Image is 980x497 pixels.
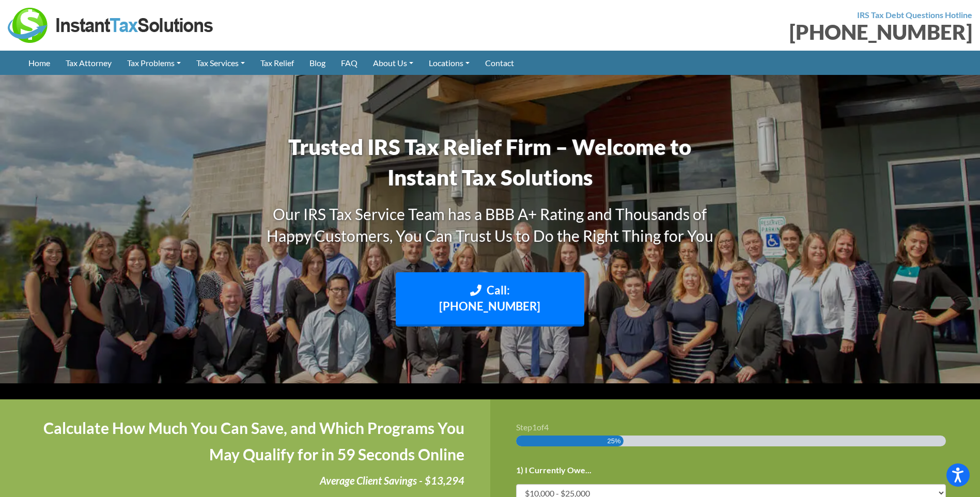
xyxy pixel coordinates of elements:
label: 1) I Currently Owe... [516,465,592,476]
h3: Our IRS Tax Service Team has a BBB A+ Rating and Thousands of Happy Customers, You Can Trust Us t... [253,203,728,246]
a: Contact [477,51,522,75]
span: 1 [532,422,537,432]
img: Instant Tax Solutions Logo [8,8,214,43]
h3: Step of [516,423,955,431]
a: Tax Services [189,51,253,75]
a: Tax Attorney [58,51,119,75]
a: Instant Tax Solutions Logo [8,19,214,29]
h1: Trusted IRS Tax Relief Firm – Welcome to Instant Tax Solutions [253,132,728,193]
a: Locations [421,51,477,75]
i: Average Client Savings - $13,294 [320,474,464,487]
a: Call: [PHONE_NUMBER] [396,272,585,327]
a: About Us [365,51,421,75]
a: Home [21,51,58,75]
span: 4 [544,422,549,432]
span: 25% [608,436,621,446]
a: FAQ [333,51,365,75]
h4: Calculate How Much You Can Save, and Which Programs You May Qualify for in 59 Seconds Online [26,415,464,468]
a: Tax Problems [119,51,189,75]
a: Blog [302,51,333,75]
div: [PHONE_NUMBER] [498,22,973,42]
a: Tax Relief [253,51,302,75]
strong: IRS Tax Debt Questions Hotline [857,10,972,20]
